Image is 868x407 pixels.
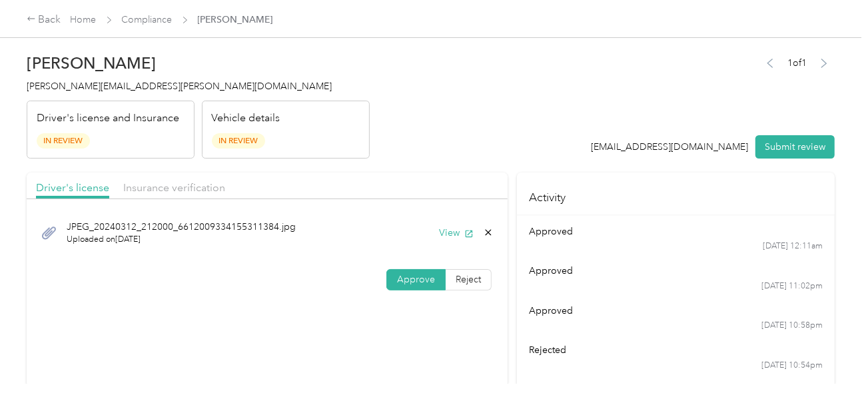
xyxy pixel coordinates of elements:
span: JPEG_20240312_212000_6612009334155311384.jpg [67,220,296,234]
div: approved [529,264,823,278]
a: Home [71,14,97,25]
button: View [439,226,474,240]
time: [DATE] 12:11am [763,240,823,252]
h2: [PERSON_NAME] [27,54,370,73]
span: 1 of 1 [787,56,807,70]
span: [PERSON_NAME][EMAIL_ADDRESS][PERSON_NAME][DOMAIN_NAME] [27,81,332,92]
p: Driver's license and Insurance [37,111,179,127]
iframe: Everlance-gr Chat Button Frame [793,332,868,407]
span: [PERSON_NAME] [198,13,273,27]
div: [EMAIL_ADDRESS][DOMAIN_NAME] [592,140,749,154]
span: Insurance verification [123,181,225,194]
time: [DATE] 11:02pm [761,280,823,292]
span: Driver's license [36,181,109,194]
h4: Activity [517,173,835,214]
p: Vehicle details [212,111,280,127]
a: Compliance [122,14,173,25]
span: Reject [456,274,481,285]
div: approved [529,304,823,318]
span: Approve [397,274,435,285]
div: approved [529,224,823,238]
span: In Review [37,133,90,149]
time: [DATE] 10:54pm [761,360,823,372]
div: Back [27,12,61,28]
span: In Review [212,133,265,149]
button: Submit review [755,135,835,159]
time: [DATE] 10:58pm [761,320,823,332]
span: Uploaded on [DATE] [67,234,296,246]
div: rejected [529,343,823,357]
